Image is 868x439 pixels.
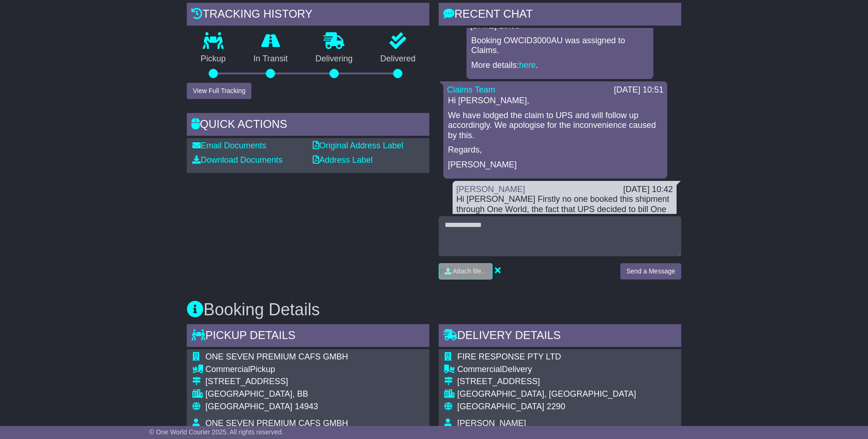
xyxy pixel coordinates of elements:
span: 14943 [295,402,318,411]
p: Regards, [448,145,663,155]
button: View Full Tracking [187,83,251,99]
span: ONE SEVEN PREMIUM CAFS GMBH [205,352,348,361]
p: In Transit [240,54,302,64]
div: [DATE] 10:42 [623,185,673,195]
div: Pickup [205,365,348,375]
a: Email Documents [192,141,266,150]
div: Delivery Details [439,324,681,349]
div: Quick Actions [187,113,429,138]
span: © One World Courier 2025. All rights reserved. [149,428,283,436]
span: 2290 [546,402,565,411]
div: [GEOGRAPHIC_DATA], [GEOGRAPHIC_DATA] [457,389,636,399]
p: More details: . [471,60,649,71]
div: Hi [PERSON_NAME] Firstly no one booked this shipment through One World, the fact that UPS decided... [456,194,673,255]
div: Delivery [457,365,636,375]
p: Hi [PERSON_NAME], [448,96,663,106]
span: [PERSON_NAME] [457,419,526,428]
span: ONE SEVEN PREMIUM CAFS GMBH [205,419,348,428]
h3: Booking Details [187,300,681,319]
p: We have lodged the claim to UPS and will follow up accordingly. We apologise for the inconvenienc... [448,111,663,141]
p: [PERSON_NAME] [448,160,663,170]
div: [STREET_ADDRESS] [205,377,348,387]
a: Claims Team [447,85,495,94]
a: here [519,60,536,70]
div: Tracking history [187,3,429,28]
div: [GEOGRAPHIC_DATA], BB [205,389,348,399]
a: Address Label [313,155,373,165]
span: FIRE RESPONSE PTY LTD [457,352,561,361]
p: Delivering [302,54,367,64]
span: [GEOGRAPHIC_DATA] [457,402,544,411]
a: Download Documents [192,155,283,165]
div: Pickup Details [187,324,429,349]
p: Booking OWCID3000AU was assigned to Claims. [471,36,649,56]
p: Pickup [187,54,240,64]
span: [GEOGRAPHIC_DATA] [205,402,292,411]
div: [STREET_ADDRESS] [457,377,636,387]
span: Commercial [457,365,502,374]
p: Delivered [367,54,430,64]
a: [PERSON_NAME] [456,185,525,194]
span: Commercial [205,365,250,374]
a: Original Address Label [313,141,403,150]
div: RECENT CHAT [439,3,681,28]
button: Send a Message [620,263,681,279]
div: [DATE] 10:51 [614,85,664,95]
